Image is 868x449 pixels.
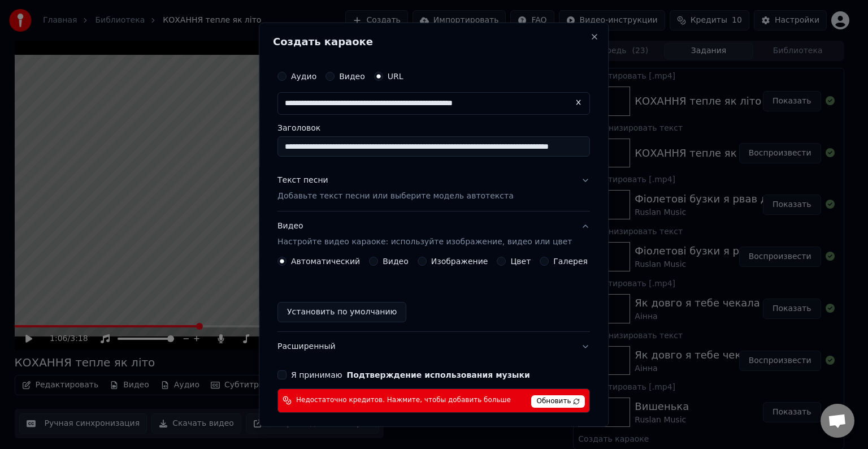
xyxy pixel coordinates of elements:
[296,396,511,405] span: Недостаточно кредитов. Нажмите, чтобы добавить больше
[339,72,365,80] label: Видео
[291,72,316,80] label: Аудио
[431,257,488,265] label: Изображение
[554,257,588,265] label: Галерея
[277,221,572,248] div: Видео
[277,175,328,186] div: Текст песни
[511,257,531,265] label: Цвет
[277,302,406,322] button: Установить по умолчанию
[277,211,590,257] button: ВидеоНастройте видео караоке: используйте изображение, видео или цвет
[532,395,585,408] span: Обновить
[277,166,590,211] button: Текст песниДобавьте текст песни или выберите модель автотекста
[273,37,594,47] h2: Создать караоке
[291,371,530,379] label: Я принимаю
[383,257,409,265] label: Видео
[277,236,572,248] p: Настройте видео караоке: используйте изображение, видео или цвет
[277,332,590,361] button: Расширенный
[277,191,514,202] p: Добавьте текст песни или выберите модель автотекста
[291,257,360,265] label: Автоматический
[277,257,590,331] div: ВидеоНастройте видео караоке: используйте изображение, видео или цвет
[347,371,530,379] button: Я принимаю
[388,72,403,80] label: URL
[277,124,590,132] label: Заголовок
